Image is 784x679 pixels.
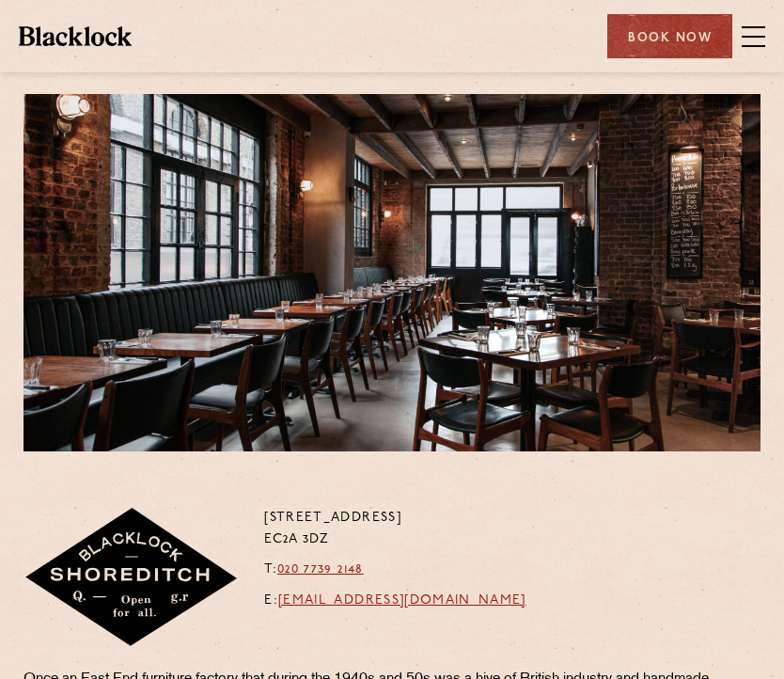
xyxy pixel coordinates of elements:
img: BL_Textured_Logo-footer-cropped.svg [19,26,132,45]
a: 020 7739 2148 [277,562,364,576]
img: Shoreditch-stamp-v2-default.svg [24,508,241,649]
a: [EMAIL_ADDRESS][DOMAIN_NAME] [278,593,526,608]
p: [STREET_ADDRESS] EC2A 3DZ [264,508,526,550]
p: T: [264,560,526,581]
p: E: [264,591,526,612]
div: Book Now [607,14,732,58]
